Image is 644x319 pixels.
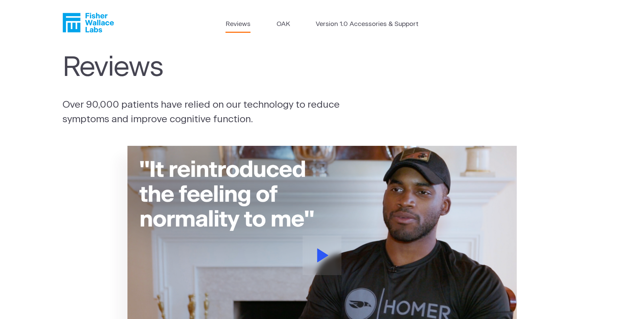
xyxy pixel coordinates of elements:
svg: Play [317,248,329,262]
h1: Reviews [63,52,355,84]
p: Over 90,000 patients have relied on our technology to reduce symptoms and improve cognitive funct... [63,98,358,127]
a: Version 1.0 Accessories & Support [316,20,419,29]
a: Reviews [225,20,251,29]
a: OAK [277,20,290,29]
a: Fisher Wallace [63,13,114,32]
